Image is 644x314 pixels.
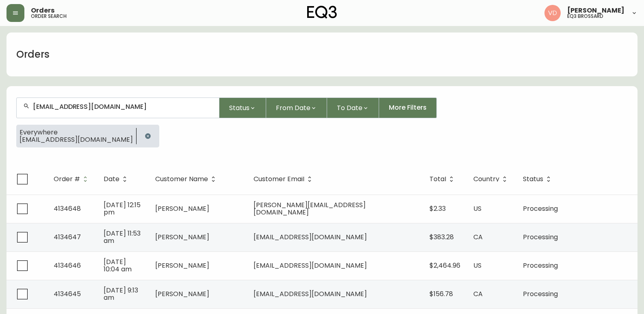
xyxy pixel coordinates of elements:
span: [DATE] 12:15 pm [104,200,141,217]
span: [DATE] 11:53 am [104,229,141,245]
span: US [473,204,481,213]
span: [DATE] 10:04 am [104,257,132,274]
span: [PERSON_NAME] [567,7,624,14]
span: [PERSON_NAME][EMAIL_ADDRESS][DOMAIN_NAME] [254,200,366,217]
span: CA [473,232,483,242]
span: CA [473,289,483,299]
span: More Filters [389,103,427,112]
span: Customer Name [155,177,208,182]
button: From Date [266,97,327,118]
span: 4134646 [54,261,81,270]
button: More Filters [379,97,437,118]
span: Customer Email [254,175,315,183]
span: $156.78 [429,289,453,299]
span: Everywhere [20,129,133,136]
span: Processing [523,261,558,270]
span: Order # [54,175,91,183]
span: US [473,261,481,270]
span: [DATE] 9:13 am [104,286,138,302]
span: 4134645 [54,289,81,299]
span: Country [473,177,499,182]
span: [EMAIL_ADDRESS][DOMAIN_NAME] [20,136,133,143]
span: Order # [54,177,80,182]
img: logo [307,6,337,19]
h1: Orders [16,48,50,61]
span: From Date [276,103,310,113]
h5: order search [31,14,67,19]
span: [PERSON_NAME] [155,204,209,213]
span: [PERSON_NAME] [155,232,209,242]
span: [EMAIL_ADDRESS][DOMAIN_NAME] [254,261,367,270]
input: Search [33,103,212,110]
span: Processing [523,232,558,242]
span: Processing [523,289,558,299]
span: Date [104,177,119,182]
span: Customer Email [254,177,304,182]
span: [PERSON_NAME] [155,289,209,299]
span: $383.28 [429,232,454,242]
span: Processing [523,204,558,213]
span: 4134647 [54,232,81,242]
h5: eq3 brossard [567,14,603,19]
span: Status [523,175,554,183]
span: [EMAIL_ADDRESS][DOMAIN_NAME] [254,289,367,299]
img: 34cbe8de67806989076631741e6a7c6b [544,5,561,21]
span: Total [429,175,457,183]
span: Status [523,177,543,182]
span: To Date [337,103,362,113]
span: [EMAIL_ADDRESS][DOMAIN_NAME] [254,232,367,242]
button: Status [219,97,266,118]
span: Total [429,177,446,182]
span: Date [104,175,130,183]
span: Orders [31,7,54,14]
span: $2,464.96 [429,261,460,270]
span: [PERSON_NAME] [155,261,209,270]
span: $2.33 [429,204,446,213]
span: 4134648 [54,204,81,213]
span: Status [229,103,249,113]
button: To Date [327,97,379,118]
span: Customer Name [155,175,219,183]
span: Country [473,175,510,183]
